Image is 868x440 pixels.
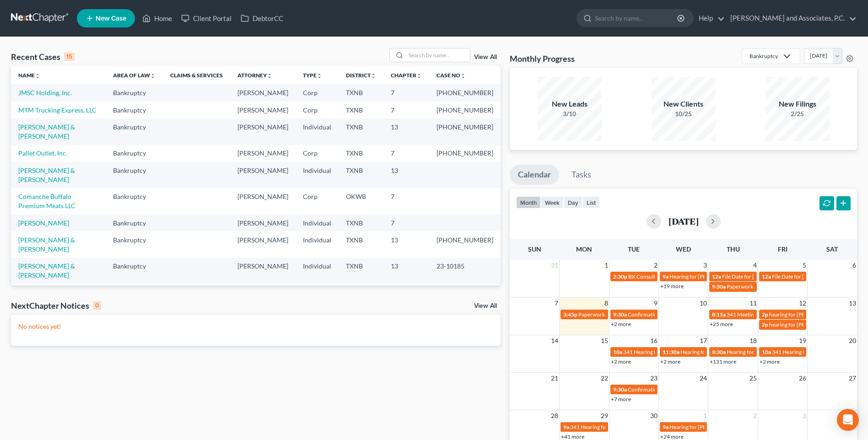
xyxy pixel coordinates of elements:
a: Nameunfold_more [18,72,40,79]
td: TXNB [339,215,383,231]
span: 9a [563,424,569,430]
span: 4 [752,260,758,271]
a: Case Nounfold_more [437,72,466,79]
div: New Filings [766,99,830,109]
td: Individual [296,215,339,231]
span: 12a [762,273,771,280]
span: BK Consult for [PERSON_NAME] & [PERSON_NAME] [628,273,756,280]
span: 3:45p [563,311,577,318]
a: Typeunfold_more [303,72,322,79]
span: 15 [600,335,609,346]
span: 2p [762,321,768,328]
td: Bankruptcy [106,145,163,162]
h2: [DATE] [669,216,699,226]
span: 2 [752,410,758,421]
span: 14 [550,335,559,346]
td: Corp [296,145,339,162]
span: 11:30a [663,349,679,355]
td: Individual [296,231,339,258]
div: 15 [64,53,75,61]
span: Tue [628,245,640,253]
td: [PERSON_NAME] [230,188,296,214]
span: 5 [802,260,807,271]
td: 7 [383,145,429,162]
td: TXNB [339,102,383,118]
span: 2:30p [613,273,627,280]
span: 2p [762,311,768,318]
span: 7 [554,298,559,309]
td: 13 [383,258,429,284]
span: 29 [600,410,609,421]
td: [PERSON_NAME] [230,118,296,145]
button: month [516,196,541,209]
span: 10a [613,349,622,355]
a: +41 more [561,433,584,440]
td: [PERSON_NAME] [230,84,296,101]
span: 9a [663,273,669,280]
td: 7 [383,84,429,101]
td: 7 [383,188,429,214]
span: 23 [649,373,658,384]
span: 9:30a [613,311,627,318]
a: Home [138,10,177,27]
span: 11 [749,298,758,309]
span: 19 [798,335,807,346]
td: Bankruptcy [106,118,163,145]
span: 9:30a [613,386,627,393]
i: unfold_more [317,73,322,79]
a: Calendar [510,165,559,185]
i: unfold_more [267,73,272,79]
span: 341 Hearing for Enviro-Tech Complete Systems & Services, LLC [623,349,772,355]
span: 22 [600,373,609,384]
span: Wed [676,245,691,253]
span: 341 Meeting for [PERSON_NAME] & [PERSON_NAME] [727,311,857,318]
span: Confirmation hearing for [PERSON_NAME] & [PERSON_NAME] [628,311,780,318]
a: DebtorCC [236,10,288,27]
td: Individual [296,118,339,145]
span: 2 [653,260,658,271]
td: Individual [296,258,339,284]
span: 27 [848,373,857,384]
td: TXNB [339,118,383,145]
a: +24 more [660,433,684,440]
span: Sun [528,245,541,253]
td: OKWB [339,188,383,214]
span: 3 [802,410,807,421]
td: Bankruptcy [106,162,163,188]
span: 9 [653,298,658,309]
td: [PERSON_NAME] [230,162,296,188]
p: No notices yet! [18,322,493,331]
a: Client Portal [177,10,236,27]
td: Individual [296,162,339,188]
a: [PERSON_NAME] [18,219,69,227]
td: Bankruptcy [106,258,163,284]
a: [PERSON_NAME] & [PERSON_NAME] [18,236,75,253]
input: Search by name... [595,10,679,27]
a: +25 more [710,321,733,327]
span: 12a [712,273,721,280]
a: Tasks [563,165,599,185]
td: TXNB [339,231,383,258]
a: Pallet Outlet, Inc. [18,149,67,157]
a: View All [474,54,497,60]
a: Area of Lawunfold_more [113,72,156,79]
div: 2/25 [766,109,830,118]
div: 0 [93,301,101,310]
i: unfold_more [416,73,422,79]
span: 10a [762,349,771,355]
td: [PERSON_NAME] [230,145,296,162]
span: 12 [798,298,807,309]
i: unfold_more [150,73,156,79]
a: +2 more [611,358,631,365]
span: Thu [727,245,740,253]
span: Sat [826,245,838,253]
span: 30 [649,410,658,421]
input: Search by name... [406,48,470,62]
span: File Date for [PERSON_NAME] & [PERSON_NAME] [722,273,844,280]
td: [PERSON_NAME] [230,231,296,258]
span: 20 [848,335,857,346]
div: 3/10 [538,109,602,118]
span: 8:15a [712,311,726,318]
div: Recent Cases [11,51,75,62]
td: Bankruptcy [106,215,163,231]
